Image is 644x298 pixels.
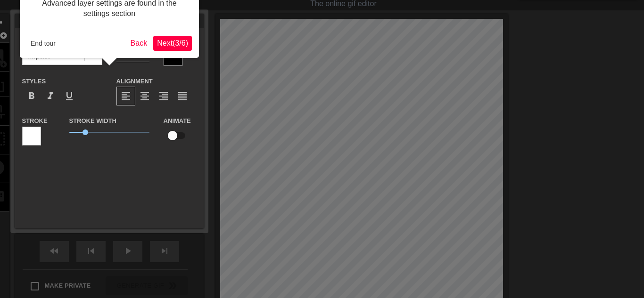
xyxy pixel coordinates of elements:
[49,245,60,257] span: fast_rewind
[139,90,150,102] span: format_align_center
[127,36,151,51] button: Back
[27,36,59,50] button: End tour
[153,36,192,51] button: Next
[120,90,132,102] span: format_align_left
[122,245,133,257] span: play_arrow
[26,90,37,102] span: format_bold
[64,90,75,102] span: format_underline
[45,281,91,290] span: Make Private
[116,77,153,86] label: Alignment
[159,245,170,257] span: skip_next
[177,90,188,102] span: format_align_justify
[164,116,191,126] label: Animate
[45,90,56,102] span: format_italic
[69,116,116,126] label: Stroke Width
[158,90,169,102] span: format_align_right
[22,77,46,86] label: Styles
[157,39,188,47] span: Next ( 3 / 6 )
[22,116,48,126] label: Stroke
[85,245,97,257] span: skip_previous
